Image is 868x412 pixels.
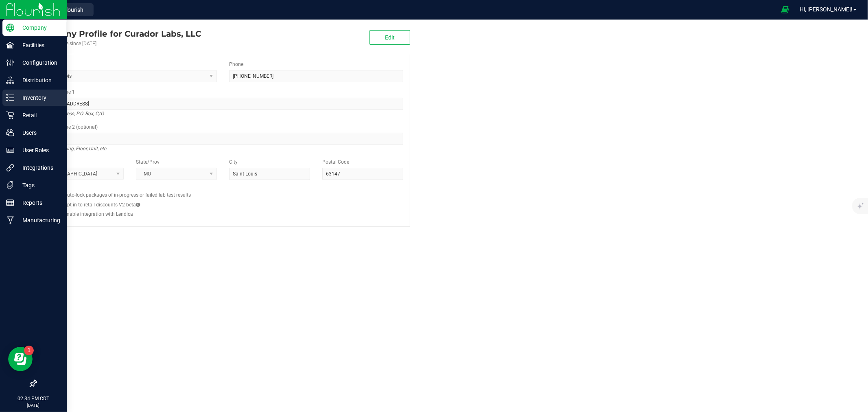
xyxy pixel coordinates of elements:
iframe: Resource center [8,347,33,371]
p: Reports [14,198,63,208]
label: Auto-lock packages of in-progress or failed lab test results [64,191,191,199]
inline-svg: Users [6,129,14,137]
label: State/Prov [136,158,160,166]
input: Postal Code [322,168,403,180]
inline-svg: Manufacturing [6,216,14,224]
span: Hi, [PERSON_NAME]! [800,6,853,13]
span: Edit [385,34,395,41]
input: Address [43,98,403,110]
label: City [229,158,238,166]
div: Account active since [DATE] [36,40,201,47]
div: Curador Labs, LLC [36,28,201,40]
inline-svg: User Roles [6,146,14,154]
p: Distribution [14,75,63,85]
p: Configuration [14,58,63,68]
inline-svg: Distribution [6,76,14,84]
span: Open Ecommerce Menu [776,2,794,18]
p: Users [14,128,63,138]
i: Street address, P.O. Box, C/O [43,109,104,118]
input: City [229,168,310,180]
inline-svg: Company [6,24,14,32]
inline-svg: Facilities [6,41,14,49]
button: Edit [370,30,410,45]
i: Suite, Building, Floor, Unit, etc. [43,144,107,153]
input: (123) 456-7890 [229,70,403,82]
inline-svg: Reports [6,199,14,207]
label: Postal Code [322,158,349,166]
p: Inventory [14,93,63,103]
p: Facilities [14,40,63,50]
p: Retail [14,110,63,120]
label: Address Line 2 (optional) [43,123,98,131]
p: [DATE] [4,402,63,408]
inline-svg: Integrations [6,164,14,172]
inline-svg: Retail [6,111,14,119]
p: Tags [14,180,63,190]
p: 02:34 PM CDT [4,395,63,402]
p: User Roles [14,145,63,155]
h2: Configs [43,186,403,191]
label: Opt in to retail discounts V2 beta [64,201,140,208]
p: Manufacturing [14,215,63,225]
label: Enable integration with Lendica [64,210,133,218]
input: Suite, Building, Unit, etc. [43,133,403,145]
inline-svg: Inventory [6,94,14,102]
label: Phone [229,61,243,68]
iframe: Resource center unread badge [24,346,34,355]
inline-svg: Configuration [6,59,14,67]
p: Integrations [14,163,63,173]
inline-svg: Tags [6,181,14,189]
p: Company [14,23,63,33]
